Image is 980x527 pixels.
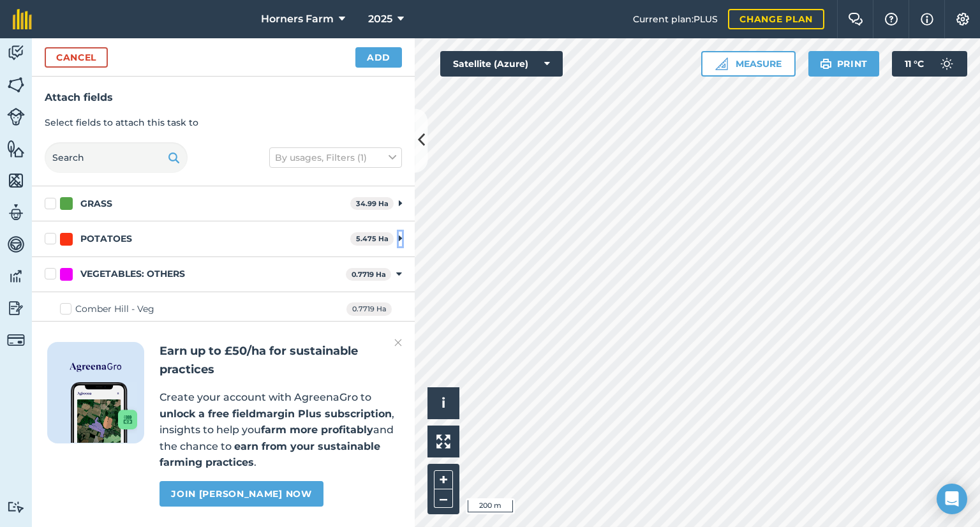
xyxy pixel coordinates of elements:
[715,57,728,70] img: Ruler icon
[13,9,32,29] img: fieldmargin Logo
[434,489,453,508] button: –
[45,89,402,106] h3: Attach fields
[7,171,25,190] img: svg+xml;base64,PHN2ZyB4bWxucz0iaHR0cDovL3d3dy53My5vcmcvMjAwMC9zdmciIHdpZHRoPSI1NiIgaGVpZ2h0PSI2MC...
[7,501,25,513] img: svg+xml;base64,PD94bWwgdmVyc2lvbj0iMS4wIiBlbmNvZGluZz0idXRmLTgiPz4KPCEtLSBHZW5lcmF0b3I6IEFkb2JlIE...
[820,56,832,71] img: svg+xml;base64,PHN2ZyB4bWxucz0iaHR0cDovL3d3dy53My5vcmcvMjAwMC9zdmciIHdpZHRoPSIxOSIgaGVpZ2h0PSIyNC...
[884,13,899,26] img: A question mark icon
[160,389,399,471] p: Create your account with AgreenaGro to , insights to help you and the chance to .
[356,234,389,243] strong: 5.475 Ha
[352,270,386,279] strong: 0.7719 Ha
[45,142,188,173] input: Search
[368,11,392,27] span: 2025
[75,302,154,316] div: Comber Hill - Veg
[7,43,25,63] img: svg+xml;base64,PD94bWwgdmVyc2lvbj0iMS4wIiBlbmNvZGluZz0idXRmLTgiPz4KPCEtLSBHZW5lcmF0b3I6IEFkb2JlIE...
[355,47,402,68] button: Add
[905,51,924,77] span: 11 ° C
[356,199,389,208] strong: 34.99 Ha
[45,47,108,68] button: Cancel
[7,235,25,254] img: svg+xml;base64,PD94bWwgdmVyc2lvbj0iMS4wIiBlbmNvZGluZz0idXRmLTgiPz4KPCEtLSBHZW5lcmF0b3I6IEFkb2JlIE...
[71,382,137,443] img: Screenshot of the Gro app
[955,13,970,26] img: A cog icon
[921,11,933,27] img: svg+xml;base64,PHN2ZyB4bWxucz0iaHR0cDovL3d3dy53My5vcmcvMjAwMC9zdmciIHdpZHRoPSIxNyIgaGVpZ2h0PSIxNy...
[728,9,824,29] a: Change plan
[701,51,796,77] button: Measure
[434,470,453,489] button: +
[160,342,399,379] h2: Earn up to £50/ha for sustainable practices
[440,51,563,77] button: Satellite (Azure)
[892,51,967,77] button: 11 °C
[442,395,445,411] span: i
[7,331,25,349] img: svg+xml;base64,PD94bWwgdmVyc2lvbj0iMS4wIiBlbmNvZGluZz0idXRmLTgiPz4KPCEtLSBHZW5lcmF0b3I6IEFkb2JlIE...
[427,387,459,419] button: i
[45,115,402,130] p: Select fields to attach this task to
[937,484,967,514] div: Open Intercom Messenger
[160,440,380,469] strong: earn from your sustainable farming practices
[7,203,25,222] img: svg+xml;base64,PD94bWwgdmVyc2lvbj0iMS4wIiBlbmNvZGluZz0idXRmLTgiPz4KPCEtLSBHZW5lcmF0b3I6IEFkb2JlIE...
[7,75,25,94] img: svg+xml;base64,PHN2ZyB4bWxucz0iaHR0cDovL3d3dy53My5vcmcvMjAwMC9zdmciIHdpZHRoPSI1NiIgaGVpZ2h0PSI2MC...
[160,408,392,420] strong: unlock a free fieldmargin Plus subscription
[80,232,132,246] div: POTATOES
[934,51,960,77] img: svg+xml;base64,PD94bWwgdmVyc2lvbj0iMS4wIiBlbmNvZGluZz0idXRmLTgiPz4KPCEtLSBHZW5lcmF0b3I6IEFkb2JlIE...
[808,51,880,77] button: Print
[160,481,323,507] a: Join [PERSON_NAME] now
[261,424,373,436] strong: farm more profitably
[7,139,25,158] img: svg+xml;base64,PHN2ZyB4bWxucz0iaHR0cDovL3d3dy53My5vcmcvMjAwMC9zdmciIHdpZHRoPSI1NiIgaGVpZ2h0PSI2MC...
[346,302,392,316] span: 0.7719 Ha
[633,12,718,26] span: Current plan : PLUS
[80,267,185,281] div: VEGETABLES: OTHERS
[7,267,25,286] img: svg+xml;base64,PD94bWwgdmVyc2lvbj0iMS4wIiBlbmNvZGluZz0idXRmLTgiPz4KPCEtLSBHZW5lcmF0b3I6IEFkb2JlIE...
[394,335,402,350] img: svg+xml;base64,PHN2ZyB4bWxucz0iaHR0cDovL3d3dy53My5vcmcvMjAwMC9zdmciIHdpZHRoPSIyMiIgaGVpZ2h0PSIzMC...
[80,197,112,211] div: GRASS
[848,13,863,26] img: Two speech bubbles overlapping with the left bubble in the forefront
[269,147,402,168] button: By usages, Filters (1)
[261,11,334,27] span: Horners Farm
[7,108,25,126] img: svg+xml;base64,PD94bWwgdmVyc2lvbj0iMS4wIiBlbmNvZGluZz0idXRmLTgiPz4KPCEtLSBHZW5lcmF0b3I6IEFkb2JlIE...
[168,150,180,165] img: svg+xml;base64,PHN2ZyB4bWxucz0iaHR0cDovL3d3dy53My5vcmcvMjAwMC9zdmciIHdpZHRoPSIxOSIgaGVpZ2h0PSIyNC...
[7,299,25,318] img: svg+xml;base64,PD94bWwgdmVyc2lvbj0iMS4wIiBlbmNvZGluZz0idXRmLTgiPz4KPCEtLSBHZW5lcmF0b3I6IEFkb2JlIE...
[436,434,450,449] img: Four arrows, one pointing top left, one top right, one bottom right and the last bottom left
